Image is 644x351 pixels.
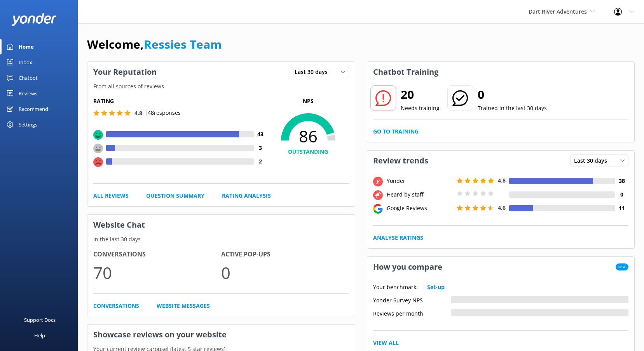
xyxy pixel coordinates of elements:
[267,147,349,156] h4: OUTSTANDING
[19,54,32,70] div: Inbox
[93,191,129,200] a: All Reviews
[267,97,349,105] p: NPS
[157,302,210,310] a: Website Messages
[134,109,142,117] span: 4.8
[87,35,222,54] h1: Welcome,
[12,13,56,26] img: yonder-white-logo.png
[367,151,434,171] h3: Review trends
[385,177,455,185] div: Yonder
[478,85,547,104] h2: 0
[19,70,38,86] div: Chatbot
[373,339,399,347] a: View All
[615,190,628,199] h4: 0
[373,127,419,136] a: Go to Training
[615,204,628,212] h4: 11
[498,177,506,184] span: 4.8
[401,85,440,104] h2: 20
[87,325,355,345] h3: Showcase reviews on your website
[145,109,181,117] p: | 48 responses
[19,86,37,101] div: Reviews
[373,233,423,242] a: Analyse Ratings
[267,126,349,146] span: 86
[367,257,448,277] h3: How you compare
[529,8,587,15] span: Dart River Adventures
[254,157,267,166] h4: 2
[19,117,37,132] div: Settings
[24,312,56,328] div: Support Docs
[295,68,332,76] span: Last 30 days
[93,249,221,260] h4: Conversations
[87,215,355,235] h3: Website Chat
[373,283,418,291] p: Your benchmark:
[373,296,451,303] div: Yonder Survey NPS
[373,309,451,316] div: Reviews per month
[93,260,221,286] p: 70
[254,144,267,152] h4: 3
[146,191,204,200] a: Question Summary
[427,283,445,291] a: Set-up
[254,130,267,139] h4: 43
[221,249,349,260] h4: Active Pop-ups
[87,82,355,91] p: From all sources of reviews
[498,204,506,211] span: 4.6
[19,39,34,54] div: Home
[616,263,628,270] span: New
[615,177,628,185] h4: 38
[385,204,455,212] div: Google Reviews
[87,62,162,82] h3: Your Reputation
[574,156,612,165] span: Last 30 days
[34,328,45,343] div: Help
[222,191,271,200] a: Rating Analysis
[19,101,48,117] div: Recommend
[221,260,349,286] p: 0
[144,36,222,52] a: Ressies Team
[367,62,444,82] h3: Chatbot Training
[87,235,355,244] p: In the last 30 days
[93,97,267,105] h5: Rating
[478,104,547,112] p: Trained in the last 30 days
[385,190,455,199] div: Heard by staff
[93,302,139,310] a: Conversations
[401,104,440,112] p: Needs training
